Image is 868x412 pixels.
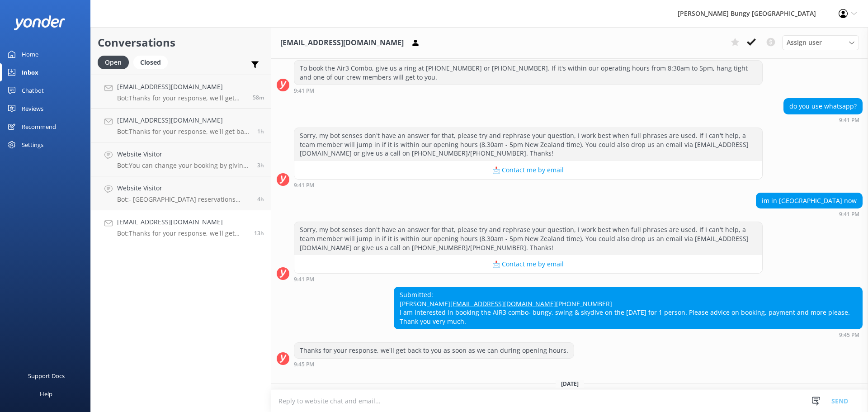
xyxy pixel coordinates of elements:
[556,380,584,388] span: [DATE]
[783,117,863,123] div: Sep 24 2025 09:41pm (UTC +12:00) Pacific/Auckland
[257,161,264,169] span: Sep 25 2025 07:02am (UTC +12:00) Pacific/Auckland
[117,94,246,102] p: Bot: Thanks for your response, we'll get back to you as soon as we can during opening hours.
[294,183,314,188] strong: 9:41 PM
[133,56,168,69] div: Closed
[294,61,762,85] div: To book the Air3 Combo, give us a ring at [PHONE_NUMBER] or [PHONE_NUMBER]. If it's within our op...
[98,57,133,67] a: Open
[394,331,863,338] div: Sep 24 2025 09:45pm (UTC +12:00) Pacific/Auckland
[91,109,271,142] a: [EMAIL_ADDRESS][DOMAIN_NAME]Bot:Thanks for your response, we'll get back to you as soon as we can...
[294,222,762,255] div: Sorry, my bot senses don't have an answer for that, please try and rephrase your question, I work...
[294,362,314,367] strong: 9:45 PM
[450,299,556,308] a: [EMAIL_ADDRESS][DOMAIN_NAME]
[98,56,129,69] div: Open
[98,34,264,51] h2: Conversations
[117,217,247,227] h4: [EMAIL_ADDRESS][DOMAIN_NAME]
[22,118,56,136] div: Recommend
[117,195,250,204] p: Bot: - [GEOGRAPHIC_DATA] reservations office: 9am - 4.30pm (seasonal changes apply). - [GEOGRAPHI...
[294,276,763,282] div: Sep 24 2025 09:41pm (UTC +12:00) Pacific/Auckland
[117,115,250,125] h4: [EMAIL_ADDRESS][DOMAIN_NAME]
[257,195,264,203] span: Sep 25 2025 06:27am (UTC +12:00) Pacific/Auckland
[253,94,264,101] span: Sep 25 2025 10:01am (UTC +12:00) Pacific/Auckland
[756,211,863,217] div: Sep 24 2025 09:41pm (UTC +12:00) Pacific/Auckland
[28,367,65,385] div: Support Docs
[839,332,859,338] strong: 9:45 PM
[117,82,246,92] h4: [EMAIL_ADDRESS][DOMAIN_NAME]
[117,183,250,193] h4: Website Visitor
[756,193,862,208] div: im in [GEOGRAPHIC_DATA] now
[91,210,271,244] a: [EMAIL_ADDRESS][DOMAIN_NAME]Bot:Thanks for your response, we'll get back to you as soon as we can...
[91,142,271,176] a: Website VisitorBot:You can change your booking by giving us a call at [PHONE_NUMBER] or [PHONE_NU...
[117,149,250,159] h4: Website Visitor
[22,81,44,99] div: Chatbot
[294,361,574,367] div: Sep 24 2025 09:45pm (UTC +12:00) Pacific/Auckland
[40,385,52,403] div: Help
[294,182,763,188] div: Sep 24 2025 09:41pm (UTC +12:00) Pacific/Auckland
[294,88,314,94] strong: 9:41 PM
[117,128,250,136] p: Bot: Thanks for your response, we'll get back to you as soon as we can during opening hours.
[22,136,43,154] div: Settings
[22,99,43,118] div: Reviews
[394,287,862,329] div: Submitted: [PERSON_NAME] [PHONE_NUMBER] I am interested in booking the AIR3 combo- bungy, swing &...
[14,15,66,30] img: yonder-white-logo.png
[294,343,574,358] div: Thanks for your response, we'll get back to you as soon as we can during opening hours.
[117,229,247,237] p: Bot: Thanks for your response, we'll get back to you as soon as we can during opening hours.
[784,99,862,114] div: do you use whatsapp?
[782,35,859,50] div: Assign User
[839,212,859,217] strong: 9:41 PM
[294,277,314,282] strong: 9:41 PM
[22,63,38,81] div: Inbox
[91,176,271,210] a: Website VisitorBot:- [GEOGRAPHIC_DATA] reservations office: 9am - 4.30pm (seasonal changes apply)...
[294,255,762,273] button: 📩 Contact me by email
[254,229,264,237] span: Sep 24 2025 09:45pm (UTC +12:00) Pacific/Auckland
[257,128,264,135] span: Sep 25 2025 09:39am (UTC +12:00) Pacific/Auckland
[22,45,38,63] div: Home
[294,128,762,161] div: Sorry, my bot senses don't have an answer for that, please try and rephrase your question, I work...
[91,75,271,109] a: [EMAIL_ADDRESS][DOMAIN_NAME]Bot:Thanks for your response, we'll get back to you as soon as we can...
[280,37,404,49] h3: [EMAIL_ADDRESS][DOMAIN_NAME]
[787,38,822,47] span: Assign user
[133,57,172,67] a: Closed
[839,118,859,123] strong: 9:41 PM
[294,161,762,179] button: 📩 Contact me by email
[117,161,250,170] p: Bot: You can change your booking by giving us a call at [PHONE_NUMBER] or [PHONE_NUMBER], or by e...
[294,87,763,94] div: Sep 24 2025 09:41pm (UTC +12:00) Pacific/Auckland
